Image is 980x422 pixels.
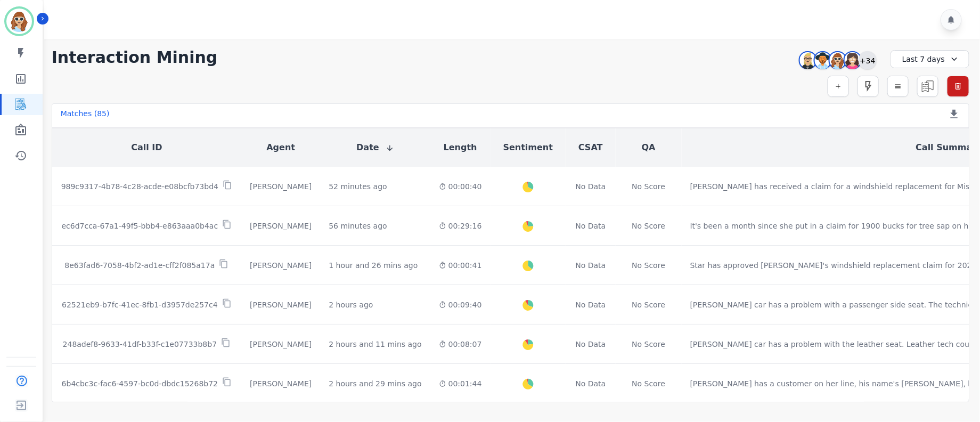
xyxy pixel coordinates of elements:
div: 00:08:07 [439,339,482,350]
button: Length [444,141,477,154]
div: No Score [632,221,665,231]
div: No Score [632,339,665,350]
p: 8e63fad6-7058-4bf2-ad1e-cff2f085a17a [64,260,215,271]
div: 00:00:40 [439,181,482,192]
button: QA [642,141,656,154]
div: [PERSON_NAME] [250,378,312,389]
button: Call ID [131,141,162,154]
div: 00:00:41 [439,260,482,271]
div: [PERSON_NAME] [250,339,312,350]
div: Last 7 days [891,50,969,68]
div: [PERSON_NAME] [250,221,312,231]
div: 1 hour and 26 mins ago [329,260,418,271]
div: No Score [632,260,665,271]
div: 2 hours ago [329,299,373,310]
div: No Score [632,299,665,310]
div: 2 hours and 29 mins ago [329,378,421,389]
h1: Interaction Mining [52,48,218,67]
div: No Data [574,378,607,389]
div: No Data [574,260,607,271]
p: ec6d7cca-67a1-49f5-bbb4-e863aaa0b4ac [61,221,218,231]
div: No Data [574,181,607,192]
p: 248adef8-9633-41df-b33f-c1e07733b8b7 [63,339,217,350]
div: 2 hours and 11 mins ago [329,339,421,350]
div: [PERSON_NAME] [250,181,312,192]
div: [PERSON_NAME] [250,260,312,271]
p: 6b4cbc3c-fac6-4597-bc0d-dbdc15268b72 [62,378,218,389]
button: Date [356,141,394,154]
p: 62521eb9-b7fc-41ec-8fb1-d3957de257c4 [62,299,218,310]
div: 00:01:44 [439,378,482,389]
div: No Data [574,339,607,350]
p: 989c9317-4b78-4c28-acde-e08bcfb73bd4 [61,181,218,192]
div: Matches ( 85 ) [61,108,110,123]
div: No Score [632,378,665,389]
div: 00:29:16 [439,221,482,231]
div: No Score [632,181,665,192]
div: No Data [574,221,607,231]
div: 52 minutes ago [329,181,387,192]
div: 00:09:40 [439,299,482,310]
div: 56 minutes ago [329,221,387,231]
img: Bordered avatar [6,9,32,34]
button: CSAT [578,141,603,154]
button: Agent [266,141,295,154]
div: +34 [859,51,877,69]
button: Sentiment [503,141,553,154]
div: [PERSON_NAME] [250,299,312,310]
div: No Data [574,299,607,310]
